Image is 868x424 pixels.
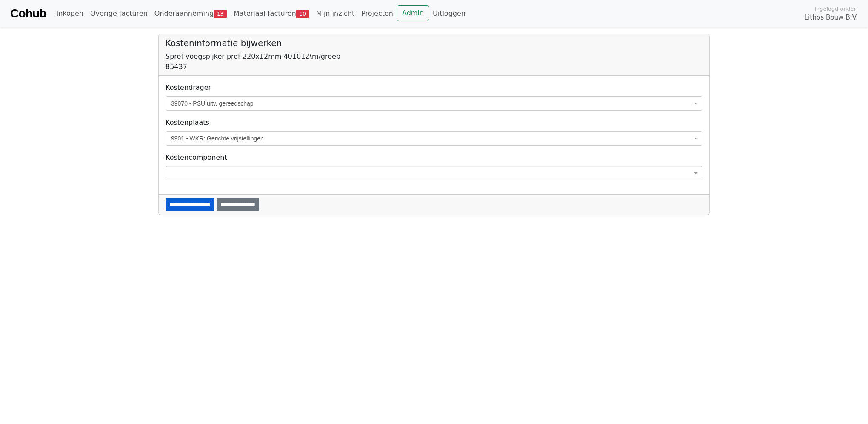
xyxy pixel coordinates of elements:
a: Cohub [10,3,46,24]
a: Inkopen [53,5,86,22]
span: 9901 - WKR: Gerichte vrijstellingen [171,134,692,143]
label: Kostendrager [166,83,211,93]
a: Mijn inzicht [313,5,358,22]
a: Projecten [358,5,397,22]
a: Uitloggen [429,5,469,22]
span: 9901 - WKR: Gerichte vrijstellingen [166,131,702,146]
a: Overige facturen [87,5,151,22]
span: 39070 - PSU uitv. gereedschap [166,96,702,111]
a: Onderaanneming13 [151,5,230,22]
span: 13 [214,10,227,18]
span: 39070 - PSU uitv. gereedschap [171,99,692,108]
span: 10 [296,10,309,18]
label: Kostencomponent [166,152,227,163]
a: Admin [397,5,429,21]
h5: Kosteninformatie bijwerken [166,38,702,48]
span: Ingelogd onder: [814,5,858,13]
div: 85437 [166,62,702,72]
span: Lithos Bouw B.V. [805,13,858,23]
label: Kostenplaats [166,117,209,128]
a: Materiaal facturen10 [230,5,313,22]
div: Sprof voegspijker prof 220x12mm 401012\m/greep [166,52,702,62]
